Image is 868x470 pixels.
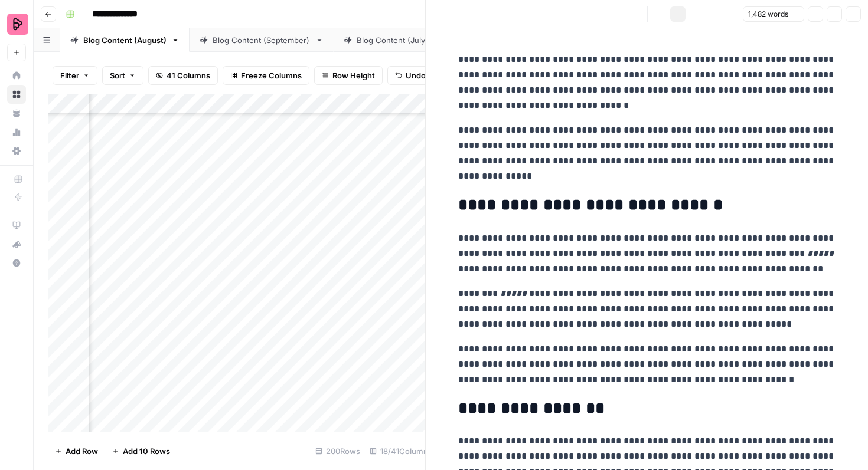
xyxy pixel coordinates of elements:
[332,70,375,81] span: Row Height
[190,28,334,52] a: Blog Content (September)
[7,85,26,104] a: Browse
[66,445,98,457] span: Add Row
[7,142,26,160] a: Settings
[7,104,26,123] a: Your Data
[406,70,426,81] span: Undo
[7,216,26,235] a: AirOps Academy
[123,445,170,457] span: Add 10 Rows
[223,66,309,85] button: Freeze Columns
[83,34,167,46] div: Blog Content (August)
[311,442,365,461] div: 200 Rows
[148,66,218,85] button: 41 Columns
[167,70,210,81] span: 41 Columns
[48,442,105,461] button: Add Row
[748,9,788,19] span: 1,482 words
[213,34,311,46] div: Blog Content (September)
[7,14,28,35] img: Preply Logo
[60,28,190,52] a: Blog Content (August)
[357,34,429,46] div: Blog Content (July)
[60,70,79,81] span: Filter
[7,66,26,85] a: Home
[7,123,26,142] a: Usage
[314,66,383,85] button: Row Height
[110,70,125,81] span: Sort
[8,235,25,253] div: What's new?
[105,442,177,461] button: Add 10 Rows
[102,66,143,85] button: Sort
[53,66,97,85] button: Filter
[743,6,804,22] button: 1,482 words
[241,70,302,81] span: Freeze Columns
[387,66,433,85] button: Undo
[7,9,26,39] button: Workspace: Preply
[7,235,26,254] button: What's new?
[334,28,452,52] a: Blog Content (July)
[365,442,437,461] div: 18/41 Columns
[7,254,26,272] button: Help + Support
